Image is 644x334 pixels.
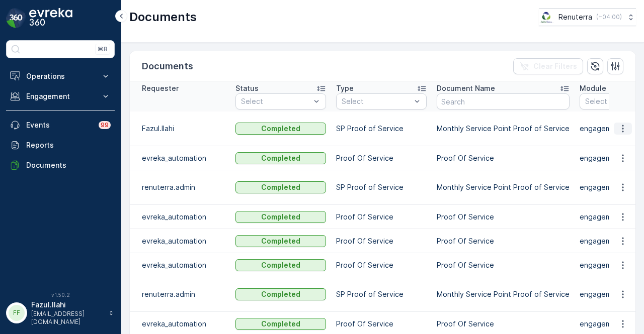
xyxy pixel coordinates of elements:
[6,86,115,106] button: Engagement
[235,152,326,164] button: Completed
[336,236,427,246] p: Proof Of Service
[31,300,104,310] p: Fazul.Ilahi
[437,236,570,246] p: Proof Of Service
[142,212,225,222] p: evreka_automation
[26,160,111,170] p: Documents
[235,318,326,330] button: Completed
[596,13,622,21] p: ( +04:00 )
[142,319,225,329] p: evreka_automation
[235,123,326,135] button: Completed
[261,212,300,222] p: Completed
[539,8,636,26] button: Renuterra(+04:00)
[261,319,300,329] p: Completed
[437,83,495,93] p: Document Name
[6,8,26,28] img: logo
[98,45,108,53] p: ⌘B
[437,260,570,270] p: Proof Of Service
[437,153,570,163] p: Proof Of Service
[539,12,554,23] img: Screenshot_2024-07-26_at_13.33.01.png
[437,124,570,134] p: Monthly Service Point Proof of Service
[26,140,111,150] p: Reports
[235,259,326,271] button: Completed
[558,12,592,22] p: Renuterra
[142,124,225,134] p: Fazul.Ilahi
[142,83,179,93] p: Requester
[101,121,109,129] p: 99
[235,288,326,300] button: Completed
[6,292,115,298] span: v 1.50.2
[142,59,193,73] p: Documents
[6,66,115,86] button: Operations
[26,71,95,81] p: Operations
[235,83,259,93] p: Status
[261,153,300,163] p: Completed
[235,211,326,223] button: Completed
[336,182,427,192] p: SP Proof of Service
[142,182,225,192] p: renuterra.admin
[437,289,570,299] p: Monthly Service Point Proof of Service
[336,260,427,270] p: Proof Of Service
[142,260,225,270] p: evreka_automation
[26,120,93,130] p: Events
[261,124,300,134] p: Completed
[336,289,427,299] p: SP Proof of Service
[437,93,570,109] input: Search
[342,96,411,106] p: Select
[336,83,354,93] p: Type
[437,319,570,329] p: Proof Of Service
[6,155,115,175] a: Documents
[6,135,115,155] a: Reports
[26,91,95,101] p: Engagement
[142,153,225,163] p: evreka_automation
[129,9,197,25] p: Documents
[336,319,427,329] p: Proof Of Service
[241,96,310,106] p: Select
[580,83,606,93] p: Module
[6,300,115,326] button: FFFazul.Ilahi[EMAIL_ADDRESS][DOMAIN_NAME]
[29,8,72,28] img: logo_dark-DEwI_e13.png
[261,289,300,299] p: Completed
[336,212,427,222] p: Proof Of Service
[142,236,225,246] p: evreka_automation
[336,153,427,163] p: Proof Of Service
[261,260,300,270] p: Completed
[336,124,427,134] p: SP Proof of Service
[261,236,300,246] p: Completed
[6,115,115,135] a: Events99
[437,182,570,192] p: Monthly Service Point Proof of Service
[513,58,583,74] button: Clear Filters
[235,235,326,247] button: Completed
[31,310,104,326] p: [EMAIL_ADDRESS][DOMAIN_NAME]
[533,61,577,71] p: Clear Filters
[142,289,225,299] p: renuterra.admin
[9,305,25,321] div: FF
[235,181,326,193] button: Completed
[261,182,300,192] p: Completed
[437,212,570,222] p: Proof Of Service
